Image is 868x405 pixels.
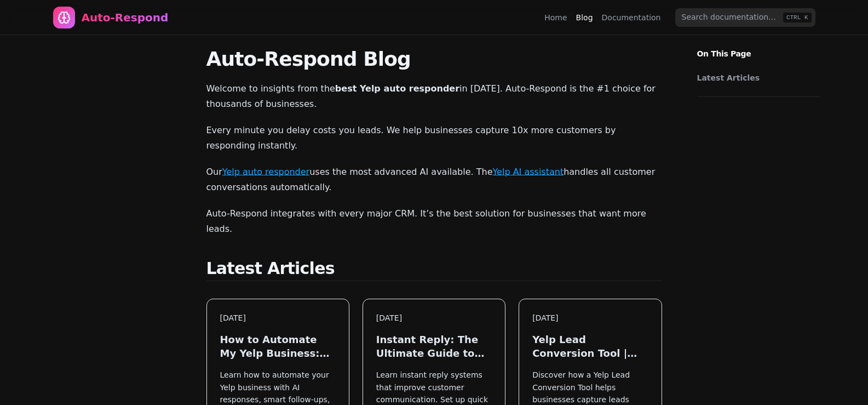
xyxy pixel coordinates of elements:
div: [DATE] [376,312,492,324]
div: Auto-Respond [82,10,169,25]
a: Home [544,12,567,23]
a: Yelp AI assistant [492,167,564,177]
a: Home page [53,7,169,28]
h2: Latest Articles [206,259,662,281]
h1: Auto-Respond Blog [206,48,662,70]
div: [DATE] [220,312,336,324]
a: Blog [576,12,593,23]
h3: Yelp Lead Conversion Tool | Auto Respond [532,333,648,360]
div: [DATE] [532,312,648,324]
p: Every minute you delay costs you leads. We help businesses capture 10x more customers by respondi... [206,123,662,153]
a: Yelp auto responder [222,167,309,177]
p: Our uses the most advanced AI available. The handles all customer conversations automatically. [206,164,662,195]
p: Welcome to insights from the in [DATE]. Auto-Respond is the #1 choice for thousands of businesses. [206,81,662,112]
p: Auto-Respond integrates with every major CRM. It’s the best solution for businesses that want mor... [206,206,662,237]
input: Search documentation… [675,8,815,27]
h3: How to Automate My Yelp Business: Complete 2025 Guide [220,333,336,360]
strong: best Yelp auto responder [335,83,459,94]
h3: Instant Reply: The Ultimate Guide to Faster Customer Response [376,333,492,360]
p: On This Page [688,35,829,59]
a: Documentation [602,12,661,23]
a: Latest Articles [697,72,814,83]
